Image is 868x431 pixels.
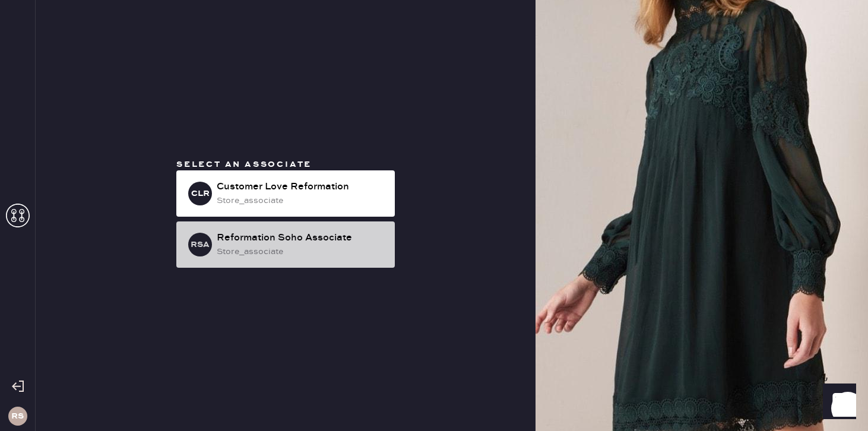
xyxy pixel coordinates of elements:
[217,194,385,207] div: store_associate
[217,231,385,245] div: Reformation Soho Associate
[217,245,385,258] div: store_associate
[217,180,385,194] div: Customer Love Reformation
[176,159,312,170] span: Select an associate
[191,240,210,249] h3: RSA
[191,189,210,198] h3: CLR
[812,378,863,429] iframe: Front Chat
[11,412,24,420] h3: RS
